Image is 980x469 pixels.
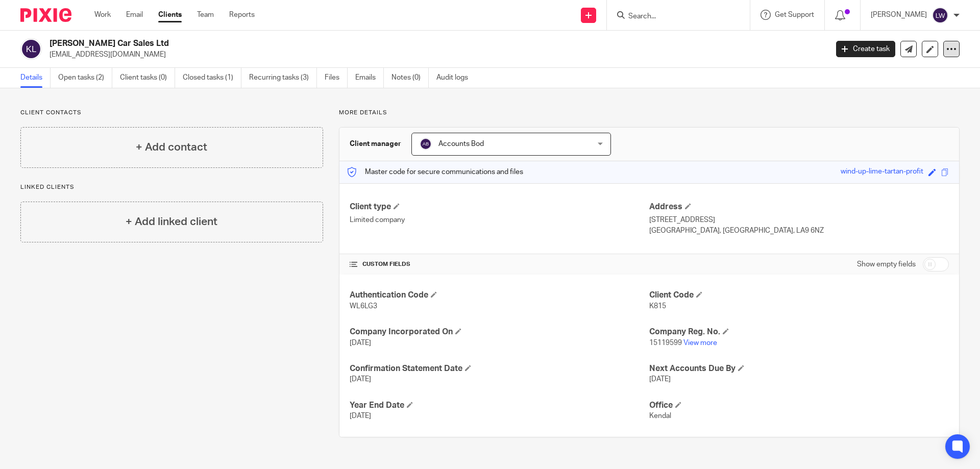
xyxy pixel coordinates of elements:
h4: Confirmation Statement Date [350,363,649,374]
p: Linked clients [20,183,323,191]
h4: + Add linked client [126,214,217,230]
a: Open tasks (2) [58,68,112,88]
span: [DATE] [350,412,371,419]
input: Search [627,12,719,21]
h2: [PERSON_NAME] Car Sales Ltd [50,38,667,49]
h4: Company Reg. No. [649,327,949,337]
a: Reports [229,10,255,20]
h4: Next Accounts Due By [649,363,949,374]
span: 15119599 [649,339,682,347]
img: svg%3E [420,138,432,150]
a: Closed tasks (1) [183,68,241,88]
a: View more [683,339,717,347]
p: Limited company [350,215,649,225]
img: Pixie [20,8,71,22]
a: Files [325,68,348,88]
h4: + Add contact [136,139,207,155]
p: [STREET_ADDRESS] [649,215,949,225]
h3: Client manager [350,139,401,149]
img: svg%3E [20,38,42,60]
span: [DATE] [649,376,671,383]
a: Create task [836,41,895,57]
p: Master code for secure communications and files [347,167,523,177]
a: Audit logs [436,68,476,88]
h4: Client Code [649,290,949,301]
p: Client contacts [20,109,323,117]
a: Clients [158,10,182,20]
h4: Year End Date [350,400,649,411]
span: [DATE] [350,339,371,347]
a: Notes (0) [391,68,429,88]
p: [GEOGRAPHIC_DATA], [GEOGRAPHIC_DATA], LA9 6NZ [649,226,949,236]
span: [DATE] [350,376,371,383]
h4: CUSTOM FIELDS [350,260,649,268]
p: [EMAIL_ADDRESS][DOMAIN_NAME] [50,50,821,60]
h4: Company Incorporated On [350,327,649,337]
span: WL6LG3 [350,303,377,310]
p: More details [339,109,960,117]
a: Email [126,10,143,20]
span: K815 [649,303,666,310]
span: Kendal [649,412,671,419]
h4: Authentication Code [350,290,649,301]
span: Accounts Bod [438,140,484,147]
div: wind-up-lime-tartan-profit [841,166,923,178]
a: Recurring tasks (3) [249,68,317,88]
h4: Client type [350,202,649,212]
p: [PERSON_NAME] [871,10,927,20]
img: svg%3E [932,7,948,23]
h4: Office [649,400,949,411]
a: Emails [355,68,384,88]
a: Work [94,10,111,20]
a: Client tasks (0) [120,68,175,88]
label: Show empty fields [857,259,916,269]
a: Details [20,68,51,88]
span: Get Support [775,11,814,18]
a: Team [197,10,214,20]
h4: Address [649,202,949,212]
